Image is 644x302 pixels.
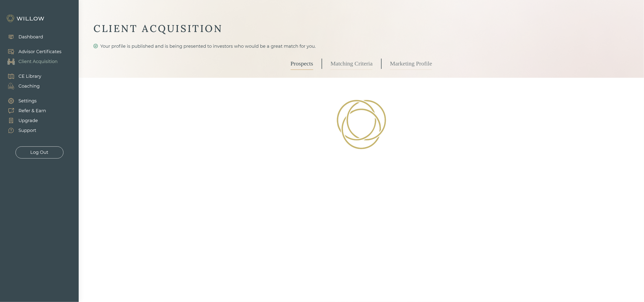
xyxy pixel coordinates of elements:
[18,127,36,134] div: Support
[18,98,37,104] div: Settings
[2,71,41,81] a: CE Library
[330,58,373,70] a: Matching Criteria
[30,149,48,156] div: Log Out
[2,96,46,106] a: Settings
[18,117,38,124] div: Upgrade
[291,58,313,70] a: Prospects
[6,15,45,22] img: Willow
[93,44,98,48] span: check-circle
[2,116,46,126] a: Upgrade
[2,57,61,66] a: Client Acquisition
[2,32,43,42] a: Dashboard
[390,58,432,70] a: Marketing Profile
[18,34,43,40] div: Dashboard
[18,83,40,90] div: Coaching
[329,93,393,156] img: Loading!
[18,73,41,80] div: CE Library
[18,58,58,65] div: Client Acquisition
[2,47,61,57] a: Advisor Certificates
[93,43,629,50] div: Your profile is published and is being presented to investors who would be a great match for you.
[18,48,61,55] div: Advisor Certificates
[2,81,41,91] a: Coaching
[2,106,46,116] a: Refer & Earn
[18,108,46,114] div: Refer & Earn
[93,22,629,35] div: CLIENT ACQUISITION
